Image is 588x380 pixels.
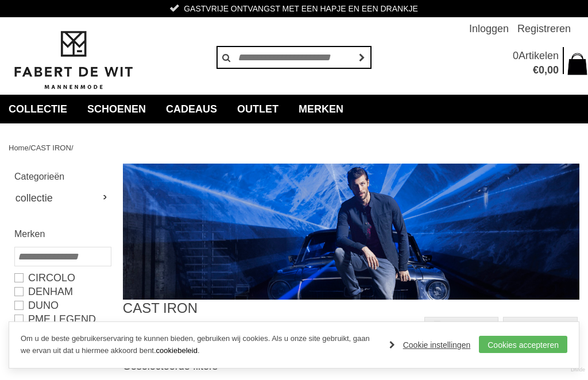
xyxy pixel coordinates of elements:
[229,95,287,123] a: Outlet
[29,144,31,152] span: /
[290,95,352,123] a: Merken
[9,29,138,91] img: Fabert de Wit
[123,300,351,317] h1: CAST IRON
[517,17,571,40] a: Registreren
[14,169,110,184] h2: Categorieën
[469,17,509,40] a: Inloggen
[14,189,110,207] a: collectie
[479,336,567,353] a: Cookies accepteren
[14,227,110,241] h2: Merken
[21,333,378,357] p: Om u de beste gebruikerservaring te kunnen bieden, gebruiken wij cookies. Als u onze site gebruik...
[9,144,29,152] a: Home
[547,64,559,76] span: 00
[513,50,519,61] span: 0
[157,95,226,123] a: Cadeaus
[79,95,154,123] a: Schoenen
[30,144,71,152] a: CAST IRON
[539,64,544,76] span: 0
[156,346,198,355] a: cookiebeleid
[389,336,471,354] a: Cookie instellingen
[14,271,110,285] a: Circolo
[14,298,110,312] a: Duno
[14,312,110,326] a: PME LEGEND
[123,164,579,300] img: CAST IRON
[544,64,547,76] span: ,
[533,64,539,76] span: €
[71,144,73,152] span: /
[519,50,559,61] span: Artikelen
[14,285,110,298] a: DENHAM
